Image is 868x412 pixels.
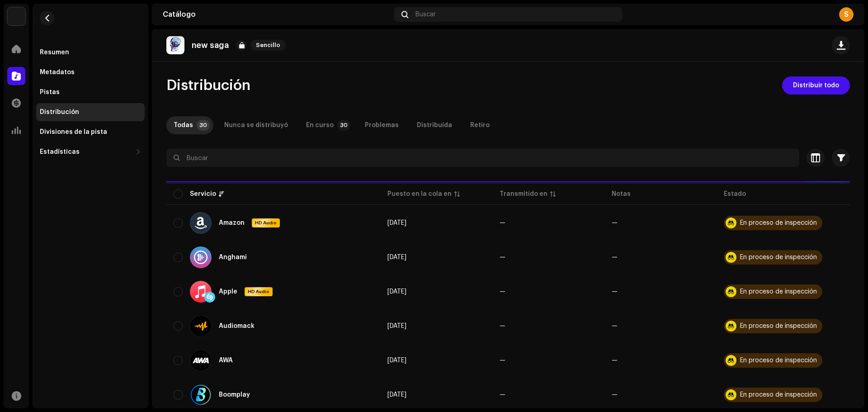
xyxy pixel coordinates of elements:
[192,41,229,50] p: new saga
[166,36,184,54] img: 949fa809-2f86-4ffc-9488-5ca422d6b68c
[190,189,216,199] div: Servicio
[740,289,817,295] div: En proceso de inspección
[387,323,406,329] span: 10 oct 2025
[793,76,839,95] span: Distribuir todo
[500,289,505,295] span: —
[224,116,288,134] div: Nunca se distribuyó
[740,323,817,329] div: En proceso de inspección
[612,323,618,329] re-a-table-badge: —
[612,220,618,226] re-a-table-badge: —
[36,103,145,121] re-m-nav-item: Distribución
[174,116,193,134] div: Todas
[500,254,505,260] span: —
[415,11,436,18] span: Buscar
[40,89,60,96] div: Pistas
[40,128,107,136] div: Divisiones de la pista
[387,357,406,364] span: 10 oct 2025
[740,357,817,364] div: En proceso de inspección
[500,189,547,199] div: Transmitido en
[740,392,817,398] div: En proceso de inspección
[36,143,145,161] re-m-nav-dropdown: Estadísticas
[245,289,272,295] span: HD Audio
[365,116,399,134] div: Problemas
[219,220,245,226] div: Amazon
[40,69,75,76] div: Metadatos
[500,220,505,226] span: —
[387,392,406,398] span: 10 oct 2025
[337,120,350,131] p-badge: 30
[470,116,490,134] div: Retiro
[387,220,406,226] span: 10 oct 2025
[740,254,817,260] div: En proceso de inspección
[839,7,854,22] div: S
[197,120,210,131] p-badge: 30
[40,148,80,156] div: Estadísticas
[219,392,250,398] div: Boomplay
[40,109,79,116] div: Distribución
[253,220,279,226] span: HD Audio
[612,357,618,364] re-a-table-badge: —
[500,323,505,329] span: —
[40,49,69,56] div: Resumen
[36,123,145,141] re-m-nav-item: Divisiones de la pista
[612,289,618,295] re-a-table-badge: —
[306,116,334,134] div: En curso
[36,83,145,101] re-m-nav-item: Pistas
[782,76,850,95] button: Distribuir todo
[166,149,799,167] input: Buscar
[387,289,406,295] span: 10 oct 2025
[417,116,452,134] div: Distribuída
[219,323,255,329] div: Audiomack
[36,43,145,62] re-m-nav-item: Resumen
[219,357,233,364] div: AWA
[500,357,505,364] span: —
[250,40,286,51] span: Sencillo
[219,254,247,260] div: Anghami
[7,7,25,25] img: 297a105e-aa6c-4183-9ff4-27133c00f2e2
[387,254,406,260] span: 10 oct 2025
[500,392,505,398] span: —
[166,76,250,95] span: Distribución
[163,11,391,18] div: Catálogo
[740,220,817,226] div: En proceso de inspección
[612,254,618,260] re-a-table-badge: —
[612,392,618,398] re-a-table-badge: —
[36,63,145,81] re-m-nav-item: Metadatos
[219,289,237,295] div: Apple
[387,189,452,199] div: Puesto en la cola en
